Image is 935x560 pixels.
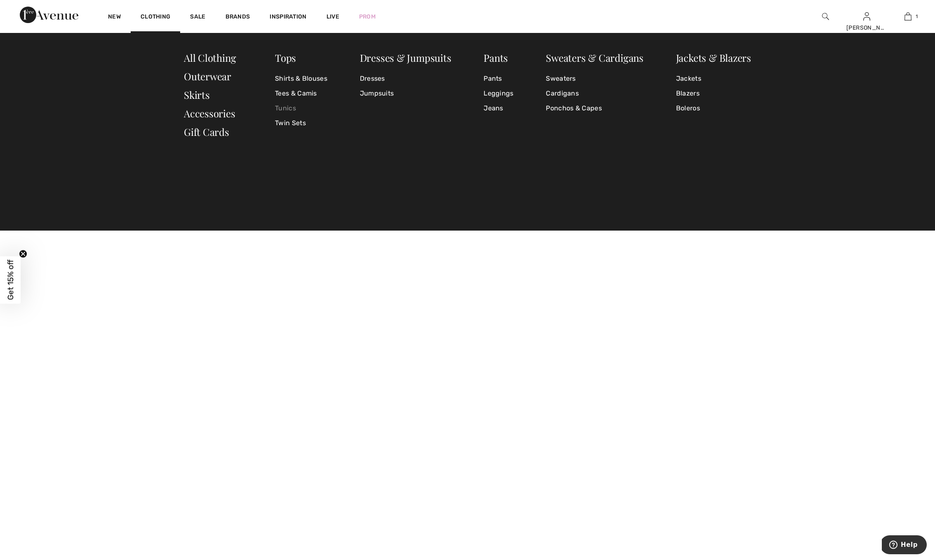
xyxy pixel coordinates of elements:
a: Tees & Camis [275,86,327,101]
button: Close teaser [19,250,27,258]
img: My Bag [904,12,912,21]
a: Cardigans [546,86,644,101]
a: Accessories [184,107,235,120]
a: Jackets [676,71,751,86]
a: Gift Cards [184,125,229,138]
a: Clothing [141,13,170,22]
a: New [108,13,121,22]
img: 1ère Avenue [20,7,78,23]
img: search the website [822,12,829,21]
a: Dresses & Jumpsuits [360,51,451,64]
a: Dresses [360,71,451,86]
a: Jumpsuits [360,86,451,101]
a: Twin Sets [275,116,327,131]
a: Tops [275,51,296,64]
a: Boleros [676,101,751,116]
a: Prom [359,12,376,21]
a: Sweaters [546,71,644,86]
a: Sweaters & Cardigans [546,51,644,64]
a: Jeans [484,101,513,116]
span: Inspiration [270,13,306,22]
a: Sale [190,13,205,22]
a: All Clothing [184,51,236,64]
iframe: Opens a widget where you can find more information [882,535,927,556]
a: Jackets & Blazers [676,51,751,64]
a: Skirts [184,88,210,101]
img: My Info [863,12,870,21]
a: Brands [226,13,250,22]
a: 1 [888,12,928,21]
span: Get 15% off [6,260,15,300]
div: [PERSON_NAME] [846,23,887,32]
a: Live [327,12,339,21]
a: Leggings [484,86,513,101]
a: Pants [484,51,508,64]
a: Shirts & Blouses [275,71,327,86]
a: Ponchos & Capes [546,101,644,116]
a: Tunics [275,101,327,116]
span: 1 [916,13,918,20]
a: Blazers [676,86,751,101]
a: Outerwear [184,70,231,83]
a: Sign In [863,12,870,20]
a: Pants [484,71,513,86]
